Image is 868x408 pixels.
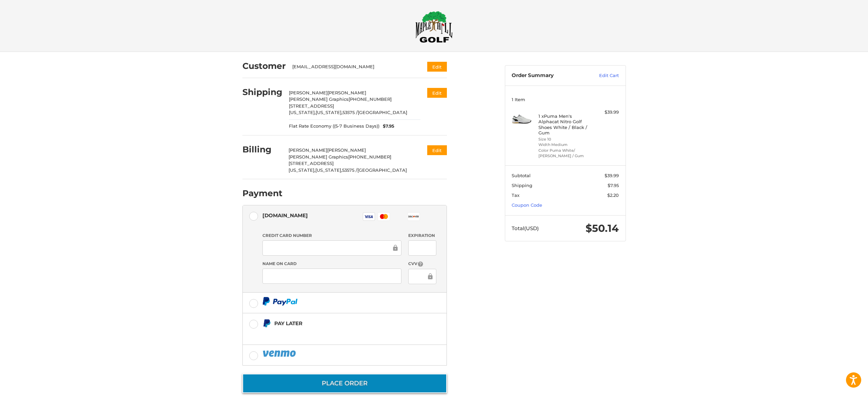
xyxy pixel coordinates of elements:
[512,192,519,198] span: Tax
[349,96,392,102] span: [PHONE_NUMBER]
[427,88,447,98] button: Edit
[512,97,619,102] h3: 1 Item
[605,173,619,178] span: $39.99
[512,72,585,79] h3: Order Summary
[289,123,379,130] span: Flat Rate Economy ((5-7 Business Days))
[242,87,282,97] h2: Shipping
[538,136,590,142] li: Size 10
[289,103,334,109] span: [STREET_ADDRESS]
[586,222,619,235] span: $50.14
[262,297,298,305] img: PayPal icon
[289,161,334,166] span: [STREET_ADDRESS]
[512,225,539,231] span: Total (USD)
[408,261,436,267] label: CVV
[427,62,447,72] button: Edit
[538,113,590,135] h4: 1 x Puma Men's Alphacat Nitro Golf Shoes White / Black / Gum
[315,167,342,173] span: [US_STATE],
[262,210,308,221] div: [DOMAIN_NAME]
[358,110,407,115] span: [GEOGRAPHIC_DATA]
[585,72,619,79] a: Edit Cart
[538,148,590,159] li: Color Puma White/ [PERSON_NAME] / Gum
[289,90,328,95] span: [PERSON_NAME]
[262,233,401,239] label: Credit Card Number
[327,147,366,153] span: [PERSON_NAME]
[538,142,590,148] li: Width Medium
[415,11,453,43] img: Maple Hill Golf
[427,145,447,155] button: Edit
[357,167,407,173] span: [GEOGRAPHIC_DATA]
[592,109,619,116] div: $39.99
[242,144,282,155] h2: Billing
[262,261,401,267] label: Name on Card
[608,183,619,188] span: $7.95
[242,61,286,71] h2: Customer
[262,349,297,358] img: PayPal icon
[262,331,404,336] iframe: PayPal Message 1
[342,110,358,115] span: 53575 /
[289,110,316,115] span: [US_STATE],
[289,96,349,102] span: [PERSON_NAME] Graphics
[316,110,342,115] span: [US_STATE],
[348,154,391,160] span: [PHONE_NUMBER]
[607,192,619,198] span: $2.20
[342,167,357,173] span: 53575 /
[328,90,366,95] span: [PERSON_NAME]
[512,202,542,208] a: Coupon Code
[292,63,414,70] div: [EMAIL_ADDRESS][DOMAIN_NAME]
[289,167,315,173] span: [US_STATE],
[289,147,327,153] span: [PERSON_NAME]
[379,123,394,130] span: $7.95
[262,319,271,328] img: Pay Later icon
[408,233,436,239] label: Expiration
[242,188,282,199] h2: Payment
[512,183,532,188] span: Shipping
[512,173,531,178] span: Subtotal
[289,154,348,160] span: [PERSON_NAME] Graphics
[242,374,447,393] button: Place Order
[274,318,404,329] div: Pay Later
